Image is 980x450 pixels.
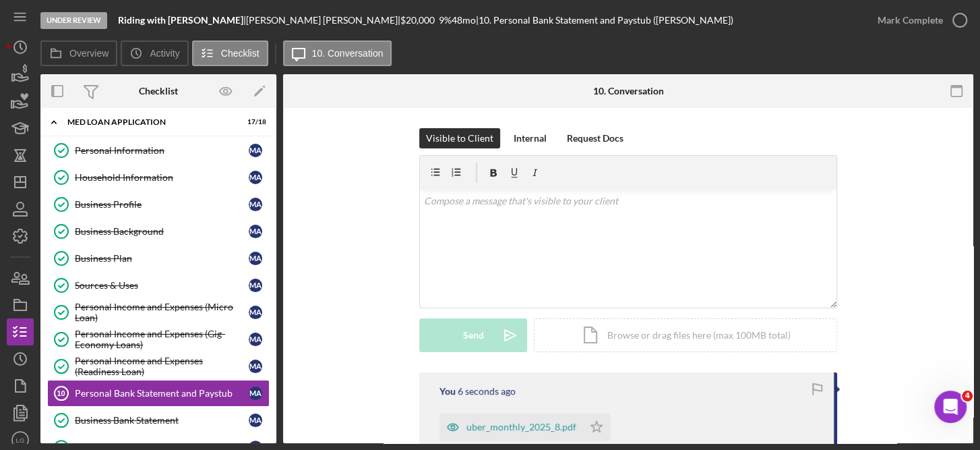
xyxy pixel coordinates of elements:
div: 17 / 18 [242,118,266,126]
div: | [118,15,246,26]
div: Internal [514,128,547,148]
button: Visible to Client [419,128,500,148]
div: M A [249,225,262,238]
div: Mark Complete [878,7,943,34]
b: Riding with [PERSON_NAME] [118,14,243,26]
a: Business ProfileMA [47,191,270,218]
button: Checklist [192,40,268,66]
button: Request Docs [560,128,630,148]
time: 2025-09-10 22:31 [458,386,516,397]
div: [PERSON_NAME] [PERSON_NAME] | [246,15,400,26]
iframe: Intercom live chat [934,391,967,423]
button: Send [419,318,527,352]
label: Overview [69,48,109,59]
div: 9 % [439,15,452,26]
div: Personal Income and Expenses (Gig-Economy Loans) [75,329,249,350]
div: MED Loan Application [67,118,233,126]
button: uber_monthly_2025_8.pdf [439,414,610,441]
div: Business Background [75,226,249,237]
a: Personal Income and Expenses (Gig-Economy Loans)MA [47,326,270,353]
div: Household Information [75,172,249,183]
div: Business Profile [75,199,249,210]
div: M A [249,171,262,184]
a: 10Personal Bank Statement and PaystubMA [47,380,270,407]
a: Personal Income and Expenses (Readiness Loan)MA [47,353,270,380]
text: LG [16,437,25,444]
div: M A [249,144,262,157]
label: Activity [150,48,179,59]
div: 48 mo [452,15,476,26]
button: Mark Complete [864,7,973,34]
div: M A [249,306,262,319]
div: Business Plan [75,253,249,264]
div: Send [463,318,484,352]
div: Personal Bank Statement and Paystub [75,388,249,399]
button: Internal [507,128,553,148]
label: Checklist [221,48,259,59]
span: 4 [962,391,973,401]
div: Request Docs [567,128,623,148]
button: Overview [40,40,117,66]
div: Personal Information [75,145,249,156]
a: Personal Income and Expenses (Micro Loan)MA [47,299,270,326]
label: 10. Conversation [312,48,384,59]
div: uber_monthly_2025_8.pdf [466,422,576,432]
div: Under Review [40,12,107,29]
div: M A [249,414,262,427]
button: Activity [121,40,188,66]
a: Household InformationMA [47,164,270,191]
div: M A [249,387,262,400]
a: Business BackgroundMA [47,218,270,245]
div: Sources & Uses [75,280,249,291]
div: You [439,386,456,397]
span: $20,000 [400,14,435,26]
div: Personal Income and Expenses (Micro Loan) [75,302,249,323]
div: M A [249,360,262,373]
a: Personal InformationMA [47,137,270,164]
div: M A [249,333,262,346]
a: Business Bank StatementMA [47,407,270,434]
a: Sources & UsesMA [47,272,270,299]
a: Business PlanMA [47,245,270,272]
div: Checklist [139,86,178,96]
div: M A [249,252,262,265]
div: Visible to Client [426,128,493,148]
div: Business Bank Statement [75,415,249,426]
div: M A [249,279,262,292]
div: | 10. Personal Bank Statement and Paystub ([PERSON_NAME]) [476,15,733,26]
div: Personal Income and Expenses (Readiness Loan) [75,356,249,377]
button: 10. Conversation [283,40,392,66]
div: 10. Conversation [592,86,663,96]
div: M A [249,198,262,211]
tspan: 10 [57,389,65,397]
